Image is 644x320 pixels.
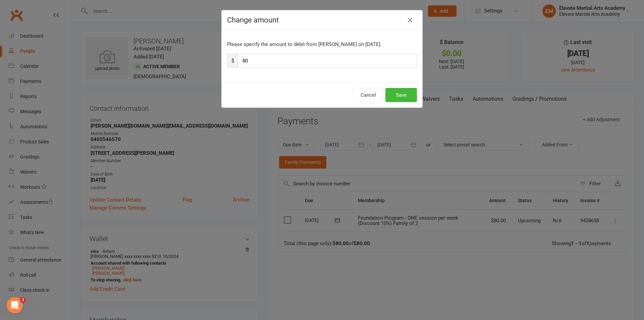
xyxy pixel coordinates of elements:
[7,297,23,313] iframe: Intercom live chat
[353,88,384,102] button: Cancel
[385,88,417,102] button: Save
[405,15,416,26] button: Close
[227,16,417,24] h4: Change amount
[20,297,26,303] span: 2
[227,54,238,68] span: $
[227,40,417,48] p: Please specify the amount to debit from [PERSON_NAME] on [DATE].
